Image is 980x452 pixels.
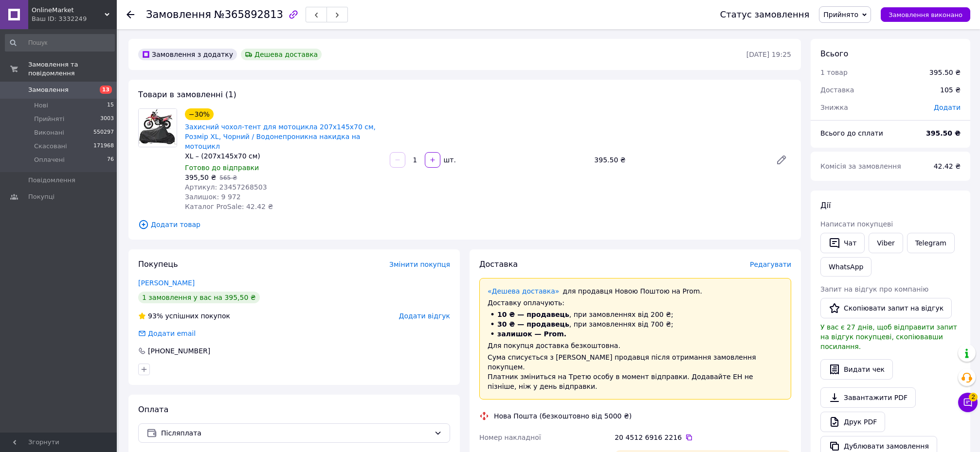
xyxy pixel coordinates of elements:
[185,123,376,150] a: Захисний чохол-тент для мотоцикла 207х145х70 см, Розмір XL, Чорний / Водонепроникна накидка на мо...
[820,298,952,318] button: Скопіювати запит на відгук
[28,192,54,201] span: Покупці
[139,109,177,147] img: Захисний чохол-тент для мотоцикла 207х145х70 см, Розмір XL, Чорний / Водонепроникна накидка на мо...
[820,323,957,350] span: У вас є 27 днів, щоб відправити запит на відгук покупцеві, скопіювавши посилання.
[219,174,237,181] span: 565 ₴
[34,142,67,151] span: Скасовані
[720,10,810,19] div: Статус замовлення
[820,104,848,111] span: Знижка
[138,90,236,99] span: Товари в замовленні (1)
[28,176,75,185] span: Повідомлення
[934,104,961,111] span: Додати
[93,142,114,151] span: 171968
[820,387,916,408] a: Завантажити PDF
[107,101,114,110] span: 15
[497,330,566,338] span: залишок — Prom.
[889,11,962,18] span: Замовлення виконано
[441,155,457,165] div: шт.
[5,34,115,52] input: Пошук
[34,115,64,123] span: Прийняті
[28,60,117,78] span: Замовлення та повідомлення
[488,310,783,319] li: , при замовленнях від 200 ₴;
[138,311,230,321] div: успішних покупок
[820,285,928,293] span: Запит на відгук про компанію
[746,51,791,58] time: [DATE] 19:25
[820,69,848,76] span: 1 товар
[138,292,260,303] div: 1 замовлення у вас на 395,50 ₴
[820,220,893,228] span: Написати покупцеві
[479,434,541,441] span: Номер накладної
[389,261,450,268] span: Змінити покупця
[590,153,768,167] div: 395.50 ₴
[969,393,978,401] span: 2
[138,260,178,269] span: Покупець
[241,49,322,60] div: Дешева доставка
[146,9,211,20] span: Замовлення
[488,352,783,391] div: Сума списується з [PERSON_NAME] продавця після отримання замовлення покупцем. Платник зміниться н...
[185,174,216,181] span: 395,50 ₴
[934,79,966,101] div: 105 ₴
[750,261,791,268] span: Редагувати
[185,183,267,191] span: Артикул: 23457268503
[399,312,450,320] span: Додати відгук
[488,341,783,350] div: Для покупця доставка безкоштовна.
[934,162,961,170] span: 42.42 ₴
[161,428,430,438] span: Післяплата
[497,311,569,318] span: 10 ₴ — продавець
[926,129,961,137] b: 395.50 ₴
[127,10,134,19] div: Повернутися назад
[820,129,883,137] span: Всього до сплати
[929,68,961,77] div: 395.50 ₴
[32,15,117,23] div: Ваш ID: 3332249
[93,128,114,137] span: 550297
[34,101,48,110] span: Нові
[147,329,197,338] div: Додати email
[147,346,211,356] div: [PHONE_NUMBER]
[185,193,241,201] span: Залишок: 9 972
[185,108,214,120] div: −30%
[138,219,791,230] span: Додати товар
[32,6,105,15] span: OnlineMarket
[148,312,163,320] span: 93%
[881,7,970,22] button: Замовлення виконано
[488,287,559,295] a: «Дешева доставка»
[820,86,854,94] span: Доставка
[820,412,885,432] a: Друк PDF
[137,329,197,338] div: Додати email
[138,279,195,287] a: [PERSON_NAME]
[34,156,65,164] span: Оплачені
[488,319,783,329] li: , при замовленнях від 700 ₴;
[615,433,791,442] div: 20 4512 6916 2216
[138,405,168,414] span: Оплата
[28,86,69,94] span: Замовлення
[772,150,791,170] a: Редагувати
[138,49,237,60] div: Замовлення з додатку
[214,9,283,20] span: №365892813
[497,320,569,328] span: 30 ₴ — продавець
[869,233,903,253] a: Viber
[107,156,114,164] span: 76
[820,233,865,253] button: Чат
[820,257,871,277] a: WhatsApp
[100,115,114,123] span: 3003
[100,86,112,94] span: 13
[958,393,978,412] button: Чат з покупцем2
[185,203,273,210] span: Каталог ProSale: 42.42 ₴
[185,151,382,161] div: XL – (207х145х70 см)
[907,233,955,253] a: Telegram
[820,359,893,380] button: Видати чек
[820,162,901,170] span: Комісія за замовлення
[185,164,259,172] span: Готово до відправки
[488,298,783,308] div: Доставку оплачують:
[34,128,64,137] span: Виконані
[488,286,783,296] div: для продавця Новою Поштою на Prom.
[479,260,518,269] span: Доставка
[491,411,634,421] div: Нова Пошта (безкоштовно від 5000 ₴)
[820,49,848,58] span: Всього
[823,11,858,18] span: Прийнято
[820,201,831,210] span: Дії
